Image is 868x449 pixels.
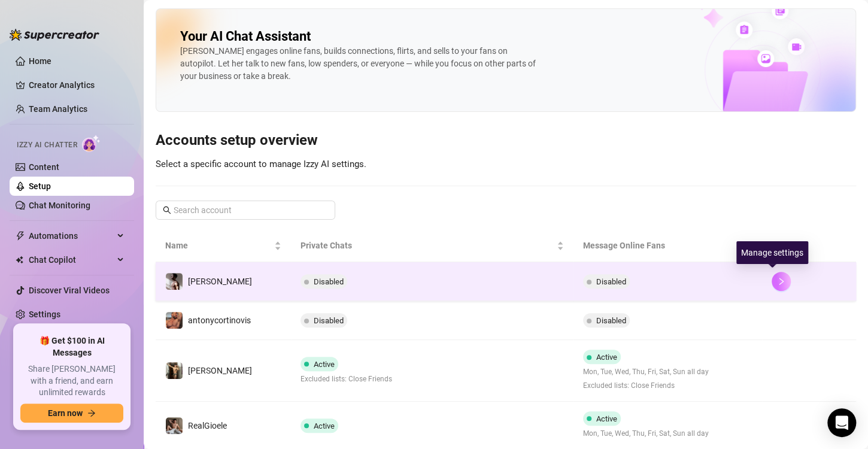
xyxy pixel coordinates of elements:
[166,312,183,329] img: antonycortinovis
[166,417,183,434] img: RealGioele
[188,277,252,286] span: [PERSON_NAME]
[165,239,272,252] span: Name
[48,408,83,418] span: Earn now
[583,428,709,439] span: Mon, Tue, Wed, Thu, Fri, Sat, Sun all day
[156,229,291,262] th: Name
[29,181,51,191] a: Setup
[10,29,99,41] img: logo-BBDzfeDw.svg
[163,206,171,214] span: search
[314,316,344,325] span: Disabled
[29,75,125,95] a: Creator Analytics
[573,229,762,262] th: Message Online Fans
[174,204,318,217] input: Search account
[17,139,77,151] span: Izzy AI Chatter
[188,421,227,430] span: RealGioele
[596,414,617,423] span: Active
[29,56,51,66] a: Home
[29,286,110,295] a: Discover Viral Videos
[82,135,101,152] img: AI Chatter
[180,45,539,83] div: [PERSON_NAME] engages online fans, builds connections, flirts, and sells to your fans on autopilo...
[29,104,87,114] a: Team Analytics
[314,277,344,286] span: Disabled
[20,335,123,359] span: 🎁 Get $100 in AI Messages
[777,277,785,286] span: right
[20,404,123,423] button: Earn nowarrow-right
[596,277,626,286] span: Disabled
[180,28,311,45] h2: Your AI Chat Assistant
[166,362,183,379] img: Bruno
[827,408,856,437] div: Open Intercom Messenger
[29,226,114,245] span: Automations
[301,374,392,385] span: Excluded lists: Close Friends
[156,159,366,169] span: Select a specific account to manage Izzy AI settings.
[188,366,252,375] span: [PERSON_NAME]
[583,380,709,392] span: Excluded lists: Close Friends
[29,250,114,269] span: Chat Copilot
[16,256,23,264] img: Chat Copilot
[29,201,90,210] a: Chat Monitoring
[29,310,60,319] a: Settings
[583,366,709,378] span: Mon, Tue, Wed, Thu, Fri, Sat, Sun all day
[596,353,617,362] span: Active
[291,229,573,262] th: Private Chats
[20,363,123,399] span: Share [PERSON_NAME] with a friend, and earn unlimited rewards
[156,131,856,150] h3: Accounts setup overview
[736,241,808,264] div: Manage settings
[166,273,183,290] img: Johnnyrichs
[29,162,59,172] a: Content
[16,231,25,241] span: thunderbolt
[301,239,554,252] span: Private Chats
[596,316,626,325] span: Disabled
[87,409,96,417] span: arrow-right
[314,421,335,430] span: Active
[188,315,251,325] span: antonycortinovis
[314,360,335,369] span: Active
[772,272,791,291] button: right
